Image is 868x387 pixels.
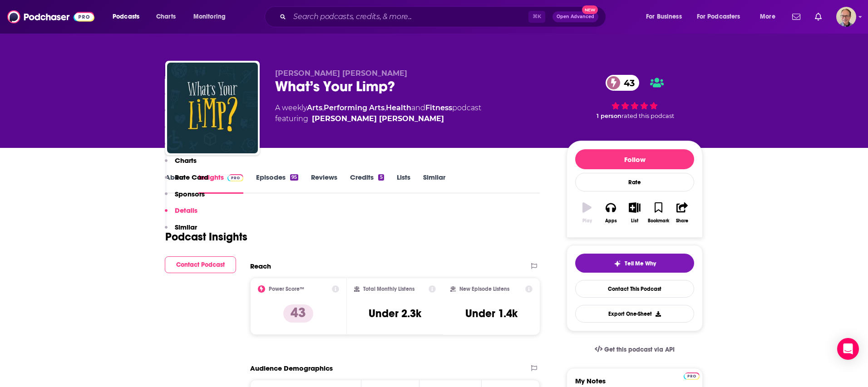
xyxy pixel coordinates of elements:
[582,218,592,224] div: Play
[324,103,385,112] a: Performing Arts
[606,75,639,91] a: 43
[369,307,421,320] h3: Under 2.3k
[648,218,669,224] div: Bookmark
[754,10,787,24] button: open menu
[599,196,622,229] button: Apps
[811,9,825,24] a: Show notifications dropdown
[275,103,481,124] div: A weekly podcast
[625,260,656,267] span: Tell Me Why
[640,10,693,24] button: open menu
[273,6,615,27] div: Search podcasts, credits, & more...
[165,173,208,190] button: Rate Card
[175,173,208,181] p: Rate Card
[322,103,324,112] span: ,
[350,173,384,194] a: Credits5
[836,7,856,27] span: Logged in as tommy.lynch
[106,10,151,24] button: open menu
[423,173,445,194] a: Similar
[575,196,599,229] button: Play
[307,103,322,112] a: Arts
[165,256,236,273] button: Contact Podcast
[167,63,258,153] img: What’s Your Limp?
[113,10,139,23] span: Podcasts
[676,218,688,224] div: Share
[290,174,298,181] div: 95
[187,10,237,24] button: open menu
[411,103,425,112] span: and
[575,305,694,323] button: Export One-Sheet
[425,103,452,112] a: Fitness
[312,113,444,124] a: Jordan Walker Ross
[193,10,226,23] span: Monitoring
[836,7,856,27] button: Show profile menu
[290,10,528,24] input: Search podcasts, credits, & more...
[156,10,176,23] span: Charts
[575,280,694,298] a: Contact This Podcast
[250,364,333,372] h2: Audience Demographics
[165,223,197,240] button: Similar
[697,10,740,23] span: For Podcasters
[691,10,754,24] button: open menu
[378,174,384,181] div: 5
[459,286,509,292] h2: New Episode Listens
[615,75,639,91] span: 43
[646,196,670,229] button: Bookmark
[528,11,545,23] span: ⌘ K
[646,10,682,23] span: For Business
[582,5,598,14] span: New
[311,173,337,194] a: Reviews
[386,103,411,112] a: Health
[397,173,410,194] a: Lists
[575,149,694,169] button: Follow
[671,196,694,229] button: Share
[165,206,197,223] button: Details
[275,69,407,78] span: [PERSON_NAME] [PERSON_NAME]
[275,113,481,124] span: featuring
[621,113,674,119] span: rated this podcast
[363,286,414,292] h2: Total Monthly Listens
[567,69,703,125] div: 43 1 personrated this podcast
[631,218,638,224] div: List
[165,190,205,206] button: Sponsors
[552,11,598,22] button: Open AdvancedNew
[175,190,205,198] p: Sponsors
[623,196,646,229] button: List
[175,223,197,231] p: Similar
[605,218,617,224] div: Apps
[836,7,856,27] img: User Profile
[614,260,621,267] img: tell me why sparkle
[465,307,518,320] h3: Under 1.4k
[604,346,675,353] span: Get this podcast via API
[385,103,386,112] span: ,
[597,113,621,119] span: 1 person
[7,8,94,25] img: Podchaser - Follow, Share and Rate Podcasts
[684,372,700,380] img: Podchaser Pro
[575,173,694,191] div: Rate
[760,10,775,23] span: More
[269,286,304,292] h2: Power Score™
[175,206,197,215] p: Details
[587,338,682,361] a: Get this podcast via API
[256,173,298,194] a: Episodes95
[150,10,181,24] a: Charts
[250,262,271,270] h2: Reach
[684,371,700,380] a: Pro website
[789,9,804,24] a: Show notifications dropdown
[575,254,694,273] button: tell me why sparkleTell Me Why
[837,338,859,360] div: Open Intercom Messenger
[557,15,594,19] span: Open Advanced
[283,304,313,323] p: 43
